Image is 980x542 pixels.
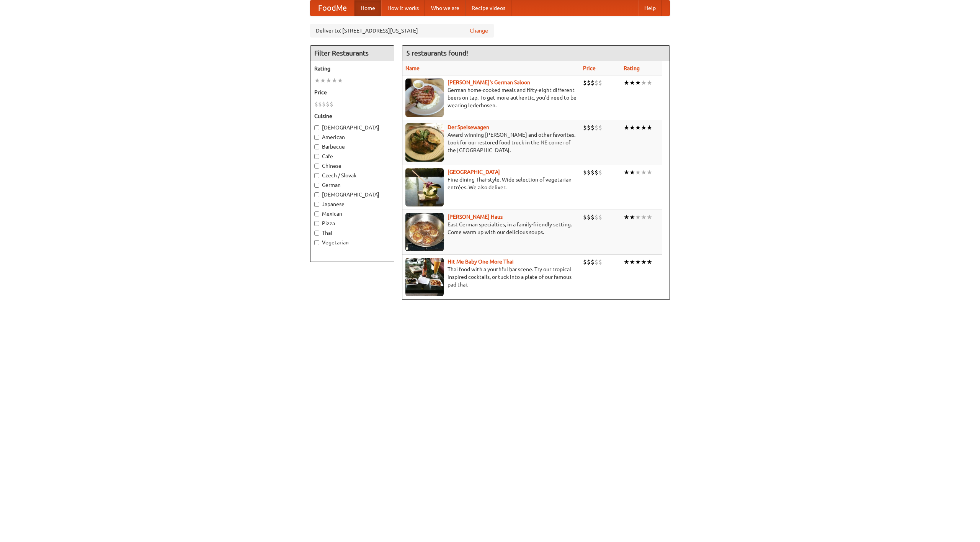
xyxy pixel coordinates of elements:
input: Barbecue [314,144,319,149]
label: Cafe [314,152,390,160]
a: [GEOGRAPHIC_DATA] [448,169,500,175]
input: Chinese [314,164,319,169]
li: $ [583,168,587,177]
div: Deliver to: [STREET_ADDRESS][US_STATE] [310,24,494,38]
label: Mexican [314,210,390,218]
li: ★ [629,168,635,177]
p: Fine dining Thai-style. Wide selection of vegetarian entrées. We also deliver. [405,176,577,191]
li: $ [591,258,595,266]
li: ★ [624,213,629,221]
h5: Rating [314,65,390,72]
label: Barbecue [314,143,390,151]
input: American [314,135,319,140]
label: German [314,181,390,189]
li: ★ [337,76,343,85]
label: Czech / Slovak [314,172,390,179]
img: babythai.jpg [405,258,444,296]
li: $ [598,79,602,87]
li: ★ [624,168,629,177]
li: ★ [641,258,647,266]
li: $ [591,79,595,87]
li: ★ [641,79,647,87]
li: $ [326,100,330,108]
li: ★ [647,213,652,221]
li: ★ [641,123,647,132]
li: ★ [332,76,337,85]
a: Price [583,65,596,71]
a: Who we are [425,0,465,16]
p: German home-cooked meals and fifty-eight different beers on tap. To get more authentic, you'd nee... [405,86,577,109]
a: [PERSON_NAME]'s German Saloon [448,79,530,85]
label: [DEMOGRAPHIC_DATA] [314,124,390,131]
li: ★ [624,123,629,132]
li: $ [591,168,595,177]
input: Cafe [314,154,319,159]
li: $ [587,213,591,221]
a: [PERSON_NAME] Haus [448,214,503,220]
a: Name [405,65,420,71]
label: American [314,133,390,141]
li: $ [595,258,598,266]
a: Home [354,0,381,16]
label: Chinese [314,162,390,170]
li: ★ [635,168,641,177]
li: ★ [629,213,635,221]
img: satay.jpg [405,168,444,206]
img: esthers.jpg [405,79,444,117]
a: Hit Me Baby One More Thai [448,259,514,265]
img: kohlhaus.jpg [405,213,444,251]
li: $ [598,213,602,221]
li: $ [583,258,587,266]
li: $ [598,258,602,266]
li: ★ [635,213,641,221]
li: $ [583,213,587,221]
li: $ [587,79,591,87]
li: $ [587,258,591,266]
label: Vegetarian [314,239,390,246]
a: Der Speisewagen [448,124,489,130]
li: $ [598,168,602,177]
input: Czech / Slovak [314,173,319,178]
li: $ [598,123,602,132]
li: ★ [629,123,635,132]
li: $ [587,168,591,177]
a: Recipe videos [465,0,511,16]
li: ★ [624,79,629,87]
p: Award-winning [PERSON_NAME] and other favorites. Look for our restored food truck in the NE corne... [405,131,577,154]
input: Vegetarian [314,240,319,245]
li: $ [330,100,333,108]
li: ★ [624,258,629,266]
li: ★ [320,76,326,85]
label: Pizza [314,219,390,227]
li: $ [587,123,591,132]
li: ★ [647,79,652,87]
li: ★ [647,123,652,132]
p: Thai food with a youthful bar scene. Try our tropical inspired cocktails, or tuck into a plate of... [405,265,577,288]
label: Thai [314,229,390,237]
h5: Cuisine [314,112,390,120]
p: East German specialties, in a family-friendly setting. Come warm up with our delicious soups. [405,221,577,236]
label: [DEMOGRAPHIC_DATA] [314,191,390,198]
li: $ [322,100,326,108]
li: $ [583,79,587,87]
li: ★ [641,213,647,221]
li: ★ [641,168,647,177]
input: Mexican [314,211,319,216]
a: Help [638,0,662,16]
a: FoodMe [310,0,354,16]
h4: Filter Restaurants [310,46,394,61]
input: German [314,183,319,188]
li: ★ [635,79,641,87]
img: speisewagen.jpg [405,123,444,162]
input: [DEMOGRAPHIC_DATA] [314,125,319,130]
li: ★ [635,258,641,266]
input: [DEMOGRAPHIC_DATA] [314,192,319,197]
label: Japanese [314,200,390,208]
li: ★ [326,76,332,85]
li: $ [583,123,587,132]
li: ★ [647,258,652,266]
